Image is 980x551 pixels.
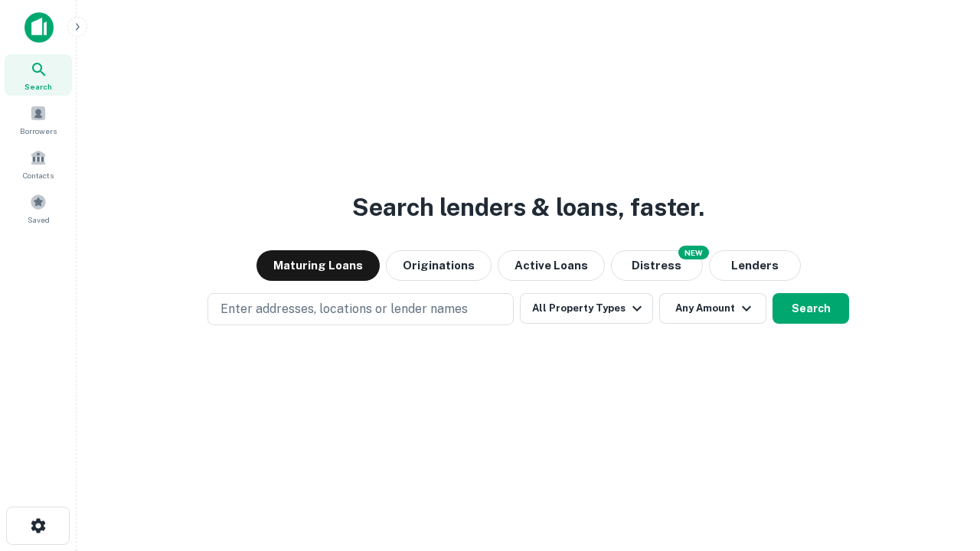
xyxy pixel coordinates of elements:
[20,125,57,137] span: Borrowers
[678,246,709,259] div: NEW
[5,187,72,229] a: Saved
[256,250,380,281] button: Maturing Loans
[352,189,704,226] h3: Search lenders & loans, faster.
[23,169,54,181] span: Contacts
[386,250,492,281] button: Originations
[498,250,605,281] button: Active Loans
[5,54,72,96] a: Search
[659,293,766,324] button: Any Amount
[207,293,514,325] button: Enter addresses, locations or lender names
[611,250,703,281] button: Search distressed loans with lien and other non-mortgage details.
[773,293,849,324] button: Search
[24,12,54,43] img: capitalize-icon.png
[5,143,72,184] a: Contacts
[5,99,72,140] a: Borrowers
[520,293,653,324] button: All Property Types
[903,429,980,502] iframe: Chat Widget
[709,250,801,281] button: Lenders
[24,80,52,93] span: Search
[220,300,468,318] p: Enter addresses, locations or lender names
[28,214,50,226] span: Saved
